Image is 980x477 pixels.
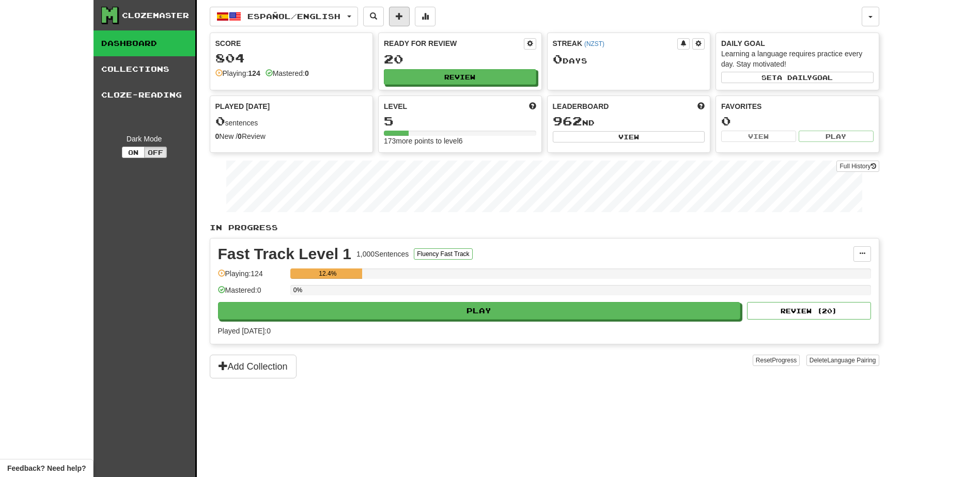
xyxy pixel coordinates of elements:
[94,30,195,56] a: Dashboard
[215,131,368,141] div: New / Review
[293,268,362,279] div: 12.4%
[721,49,874,69] div: Learning a language requires practice every day. Stay motivated!
[721,38,874,49] div: Daily Goal
[218,327,271,335] span: Played [DATE]: 0
[144,147,167,158] button: Off
[266,68,309,78] div: Mastered:
[721,101,874,112] div: Favorites
[721,115,874,128] div: 0
[415,7,435,26] button: More stats
[94,82,195,108] a: Cloze-Reading
[384,115,536,128] div: 5
[799,131,874,142] button: Play
[553,101,609,112] span: Leaderboard
[238,132,242,140] strong: 0
[94,56,195,82] a: Collections
[248,69,260,77] strong: 124
[215,115,368,128] div: sentences
[122,10,189,21] div: Clozemaster
[7,463,86,473] span: Open feedback widget
[215,132,220,140] strong: 0
[553,131,705,142] button: View
[384,69,536,85] button: Review
[389,7,410,26] button: Add sentence to collection
[101,134,188,144] div: Dark Mode
[553,52,563,66] span: 0
[363,7,384,26] button: Search sentences
[747,302,871,320] button: Review (20)
[584,40,604,47] a: (NZST)
[384,38,524,49] div: Ready for Review
[697,101,705,112] span: This week in points, UTC
[721,72,874,83] button: Seta dailygoal
[210,7,358,26] button: Español/English
[247,12,340,21] span: Español / English
[384,136,536,146] div: 173 more points to level 6
[215,68,260,78] div: Playing:
[356,249,409,259] div: 1,000 Sentences
[218,302,741,320] button: Play
[305,69,309,77] strong: 0
[215,52,368,65] div: 804
[384,101,407,112] span: Level
[215,101,270,112] span: Played [DATE]
[553,114,582,128] span: 962
[529,101,536,112] span: Score more points to level up
[836,161,879,172] a: Full History
[553,115,705,128] div: nd
[218,268,285,285] div: Playing: 124
[414,248,472,260] button: Fluency Fast Track
[218,285,285,302] div: Mastered: 0
[122,147,145,158] button: On
[218,246,352,262] div: Fast Track Level 1
[215,114,225,128] span: 0
[772,357,797,364] span: Progress
[806,355,879,366] button: DeleteLanguage Pairing
[553,38,678,49] div: Streak
[553,53,705,66] div: Day s
[210,222,879,233] p: In Progress
[384,53,536,66] div: 20
[210,355,297,378] button: Add Collection
[827,357,876,364] span: Language Pairing
[777,74,812,81] span: a daily
[215,38,368,49] div: Score
[753,355,800,366] button: ResetProgress
[721,131,796,142] button: View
